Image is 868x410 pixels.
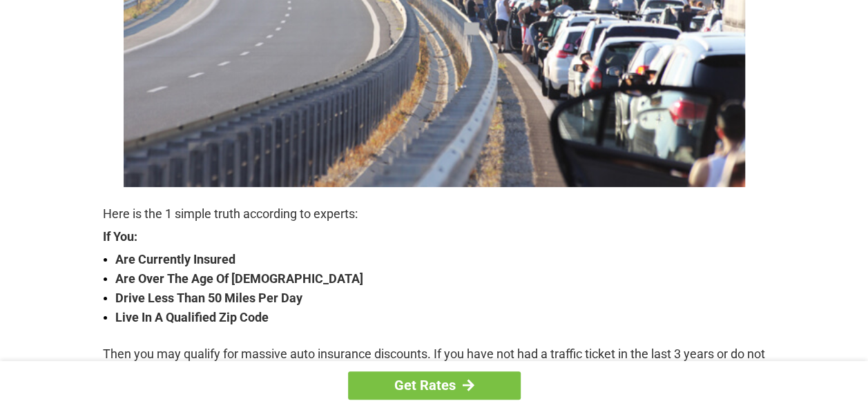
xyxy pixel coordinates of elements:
strong: Drive Less Than 50 Miles Per Day [115,289,766,308]
p: Then you may qualify for massive auto insurance discounts. If you have not had a traffic ticket i... [103,344,766,383]
a: Get Rates [348,371,521,400]
strong: Are Over The Age Of [DEMOGRAPHIC_DATA] [115,269,766,289]
strong: If You: [103,231,766,243]
strong: Live In A Qualified Zip Code [115,308,766,327]
p: Here is the 1 simple truth according to experts: [103,204,766,224]
strong: Are Currently Insured [115,250,766,269]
